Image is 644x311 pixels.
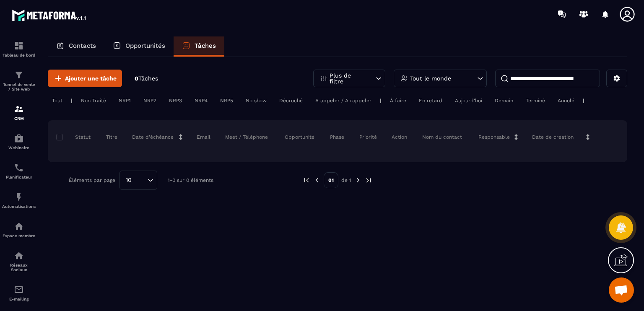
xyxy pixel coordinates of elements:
a: Opportunités [104,36,174,57]
p: Opportunités [125,42,165,49]
div: Décroché [275,96,307,106]
span: Ajouter une tâche [65,74,117,83]
a: emailemailE-mailing [2,278,36,308]
p: Tableau de bord [2,53,36,57]
div: Demain [491,96,517,106]
a: automationsautomationsWebinaire [2,127,36,156]
p: Date d’échéance [132,134,174,140]
img: email [14,285,24,295]
p: Opportunité [285,134,314,140]
p: Action [392,134,407,140]
p: CRM [2,116,36,121]
img: logo [12,8,87,23]
div: Terminé [522,96,549,106]
div: NRP5 [216,96,237,106]
div: NRP3 [165,96,186,106]
a: automationsautomationsAutomatisations [2,186,36,215]
div: Annulé [553,96,579,106]
a: formationformationTableau de bord [2,34,36,64]
p: 0 [135,75,158,83]
img: formation [14,70,24,80]
a: Contacts [48,36,104,57]
div: NRP1 [114,96,135,106]
p: Titre [106,134,117,140]
p: Tunnel de vente / Site web [2,82,36,91]
p: Tout le monde [410,75,451,81]
p: Priorité [359,134,377,140]
img: scheduler [14,163,24,173]
p: Contacts [69,42,96,49]
p: 01 [324,172,338,188]
p: Automatisations [2,204,36,209]
div: NRP4 [190,96,212,106]
button: Ajouter une tâche [48,70,122,87]
img: next [365,176,372,184]
img: formation [14,104,24,114]
p: Webinaire [2,145,36,150]
p: Tâches [195,42,216,49]
img: automations [14,221,24,231]
a: social-networksocial-networkRéseaux Sociaux [2,244,36,278]
div: Aujourd'hui [451,96,486,106]
p: de 1 [341,177,351,184]
p: | [380,98,382,104]
div: Tout [48,96,67,106]
p: Email [197,134,210,140]
img: social-network [14,251,24,261]
img: automations [14,133,24,143]
div: Search for option [119,171,157,190]
a: schedulerschedulerPlanificateur [2,156,36,186]
div: No show [241,96,271,106]
img: next [354,176,362,184]
a: Tâches [174,36,224,57]
img: prev [303,176,310,184]
p: Responsable [478,134,510,140]
p: | [583,98,584,104]
p: Plus de filtre [330,73,366,84]
p: 1-0 sur 0 éléments [168,177,213,183]
p: Statut [58,134,91,140]
img: automations [14,192,24,202]
a: formationformationTunnel de vente / Site web [2,64,36,98]
img: formation [14,41,24,51]
div: Non Traité [77,96,110,106]
span: 10 [123,176,135,185]
span: Tâches [138,75,158,82]
p: Éléments par page [69,177,115,183]
p: | [71,98,73,104]
p: Réseaux Sociaux [2,263,36,272]
p: E-mailing [2,297,36,301]
div: En retard [415,96,447,106]
a: automationsautomationsEspace membre [2,215,36,244]
a: formationformationCRM [2,98,36,127]
p: Nom du contact [422,134,462,140]
p: Planificateur [2,175,36,179]
img: prev [313,176,321,184]
input: Search for option [135,176,145,185]
p: Date de création [532,134,574,140]
a: Ouvrir le chat [609,277,634,303]
p: Meet / Téléphone [225,134,268,140]
p: Phase [330,134,344,140]
p: Espace membre [2,233,36,238]
div: NRP2 [139,96,161,106]
div: À faire [386,96,410,106]
div: A appeler / A rappeler [311,96,376,106]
